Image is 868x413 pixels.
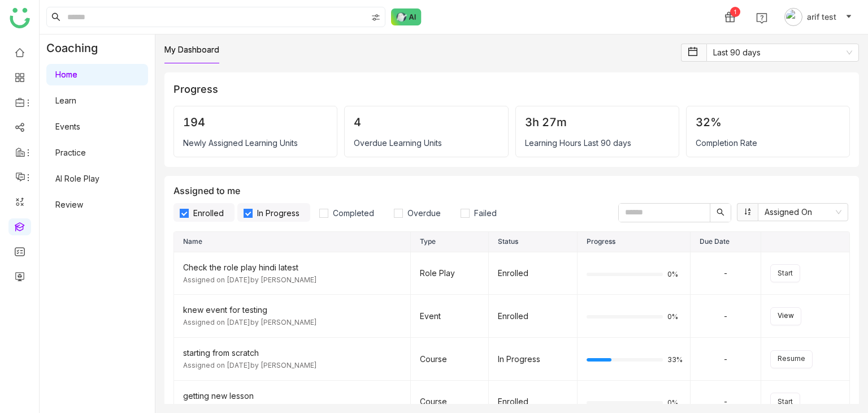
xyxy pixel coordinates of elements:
span: Enrolled [189,208,228,218]
img: avatar [784,8,802,26]
img: ask-buddy-normal.svg [391,8,422,25]
div: 3h 27m [525,115,670,129]
span: 0% [667,313,681,320]
a: AI Role Play [55,174,99,183]
div: Enrolled [498,395,568,408]
div: Course [420,353,479,365]
a: Events [55,122,80,131]
img: logo [10,8,30,28]
span: Start [778,397,793,407]
span: Completed [328,208,379,218]
div: Newly Assigned Learning Units [183,138,328,148]
div: Coaching [40,35,115,62]
button: Resume [770,350,813,368]
div: Enrolled [498,310,568,322]
th: Status [489,232,578,252]
td: - [691,252,761,295]
div: 4 [354,115,498,129]
span: Overdue [403,208,445,218]
td: - [691,295,761,338]
td: - [691,338,761,381]
span: 0% [667,399,681,406]
button: Start [770,393,800,411]
span: Failed [470,208,501,218]
div: knew event for testing [183,304,401,316]
span: 0% [667,271,681,278]
a: My Dashboard [164,45,219,54]
span: Resume [778,354,805,364]
th: Name [174,232,411,252]
a: Home [55,70,77,79]
a: Learn [55,96,76,105]
div: 194 [183,115,328,129]
div: 32% [696,115,840,129]
nz-select-item: Assigned On [765,204,841,221]
div: Assigned on [DATE] by [PERSON_NAME] [183,275,401,286]
div: Check the role play hindi latest [183,261,401,274]
span: Start [778,268,793,279]
img: search-type.svg [371,13,380,22]
div: Overdue Learning Units [354,138,498,148]
span: arif test [807,11,836,23]
button: Start [770,264,800,282]
div: Learning Hours Last 90 days [525,138,670,148]
div: Enrolled [498,267,568,279]
span: In Progress [253,208,304,218]
div: 1 [730,7,740,17]
a: Practice [55,148,86,157]
div: Assigned on [DATE] by [PERSON_NAME] [183,360,401,371]
div: Event [420,310,479,322]
button: View [770,307,801,325]
th: Type [411,232,489,252]
div: Progress [173,81,850,97]
th: Due Date [691,232,761,252]
div: Course [420,395,479,408]
img: help.svg [756,12,767,24]
nz-select-item: Last 90 days [713,44,852,61]
div: In Progress [498,353,568,365]
div: Assigned on [DATE] by [PERSON_NAME] [183,317,401,328]
button: arif test [782,8,854,26]
div: Role Play [420,267,479,279]
th: Progress [578,232,691,252]
a: Review [55,200,83,209]
span: View [778,311,794,321]
span: 33% [667,356,681,363]
div: Assigned to me [173,185,850,222]
div: getting new lesson [183,390,401,402]
div: Completion Rate [696,138,840,148]
div: starting from scratch [183,347,401,359]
